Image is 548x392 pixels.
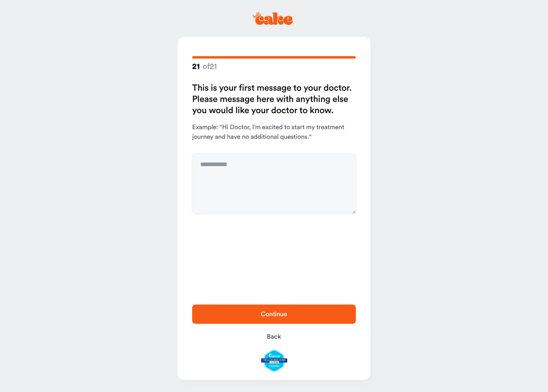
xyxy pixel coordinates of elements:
button: Back [192,327,356,346]
span: 21 [192,62,200,72]
button: Continue [192,305,356,324]
h2: This is your first message to your doctor. Please message here with anything else you would like ... [192,83,356,116]
span: Continue [261,311,287,317]
p: Example: “Hi Doctor, I’m excited to start my treatment journey and have no additional questions." [192,123,356,142]
span: Back [267,333,281,340]
strong: of 21 [192,61,217,71]
img: legit-script-certified.png [261,349,287,372]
